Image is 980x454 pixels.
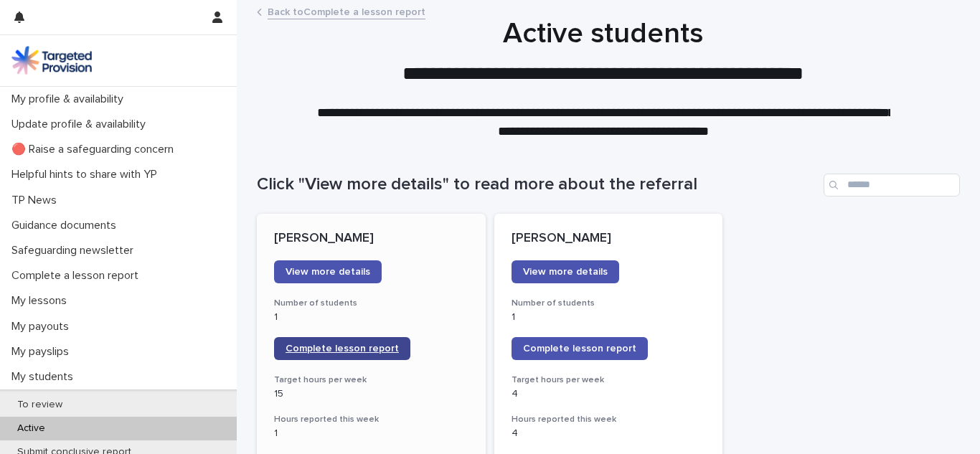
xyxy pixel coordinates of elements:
p: 4 [512,388,706,400]
p: 4 [512,427,706,440]
span: View more details [286,267,370,277]
p: Safeguarding newsletter [6,244,145,257]
p: 1 [274,427,468,440]
p: Guidance documents [6,219,128,232]
p: 1 [274,311,468,323]
h3: Target hours per week [512,374,706,386]
h1: Click "View more details" to read more about the referral [257,174,818,195]
p: My payouts [6,320,80,334]
h3: Number of students [512,298,706,309]
p: Helpful hints to share with YP [6,168,169,181]
h3: Hours reported this week [274,414,468,425]
p: My payslips [6,345,80,359]
a: View more details [274,260,382,283]
h1: Active students [252,16,955,51]
p: [PERSON_NAME] [512,231,706,247]
img: M5nRWzHhSzIhMunXDL62 [11,46,92,75]
p: Active [6,422,57,435]
p: TP News [6,194,68,207]
span: Complete lesson report [286,344,399,354]
p: [PERSON_NAME] [274,231,468,247]
a: Complete lesson report [512,337,648,360]
p: Update profile & availability [6,118,157,131]
p: Complete a lesson report [6,269,150,283]
h3: Number of students [274,298,468,309]
h3: Target hours per week [274,374,468,386]
p: My lessons [6,294,78,308]
p: My students [6,370,85,384]
h3: Hours reported this week [512,414,706,425]
p: To review [6,399,74,411]
p: 1 [512,311,706,323]
a: View more details [512,260,619,283]
p: 15 [274,388,468,400]
p: My profile & availability [6,93,135,106]
a: Back toComplete a lesson report [268,3,425,19]
a: Complete lesson report [274,337,410,360]
span: View more details [523,267,608,277]
input: Search [824,174,960,197]
p: 🔴 Raise a safeguarding concern [6,143,185,156]
span: Complete lesson report [523,344,636,354]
